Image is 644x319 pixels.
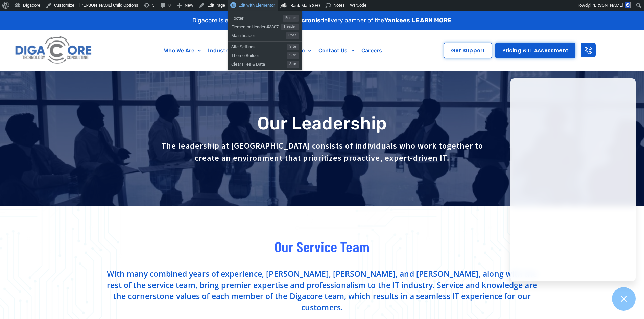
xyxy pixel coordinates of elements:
[228,42,302,50] a: Site SettingsSite
[231,59,287,68] span: Clear Files & Data
[275,237,369,256] span: Our Service Team
[590,3,623,8] span: [PERSON_NAME]
[290,3,320,8] span: Rank Math SEO
[228,50,302,59] a: Theme BuilderSite
[358,43,386,58] a: Careers
[502,48,568,53] span: Pricing & IT Assessment
[192,16,452,25] p: Digacore is excited to be the delivery partner of the .
[231,42,287,50] span: Site Settings
[228,13,302,22] a: FooterFooter
[231,30,286,39] span: Main header
[238,3,275,8] span: Edit with Elementor
[231,50,287,59] span: Theme Builder
[127,43,420,58] nav: Menu
[160,140,484,164] p: The leadership at [GEOGRAPHIC_DATA] consists of individuals who work together to create an enviro...
[228,59,302,68] a: Clear Files & DataSite
[315,43,358,58] a: Contact Us
[451,48,485,53] span: Get Support
[444,43,492,58] a: Get Support
[412,17,452,24] a: LEARN MORE
[106,268,539,313] p: With many combined years of experience, [PERSON_NAME], [PERSON_NAME], and [PERSON_NAME], along wi...
[287,52,299,59] span: Site
[228,30,302,39] a: Main headerPost
[161,43,205,58] a: Who We Are
[205,43,271,58] a: Industries We Serve
[510,78,636,281] iframe: Chatgenie Messenger
[231,13,283,22] span: Footer
[106,114,539,133] h1: Our Leadership
[228,22,302,30] a: Elementor Header #3807Header
[287,44,299,50] span: Site
[384,17,410,24] strong: Yankees
[231,22,281,30] span: Elementor Header #3807
[283,15,299,22] span: Footer
[287,61,299,68] span: Site
[13,33,94,68] img: Digacore logo 1
[495,43,575,58] a: Pricing & IT Assessment
[281,24,299,30] span: Header
[286,32,299,39] span: Post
